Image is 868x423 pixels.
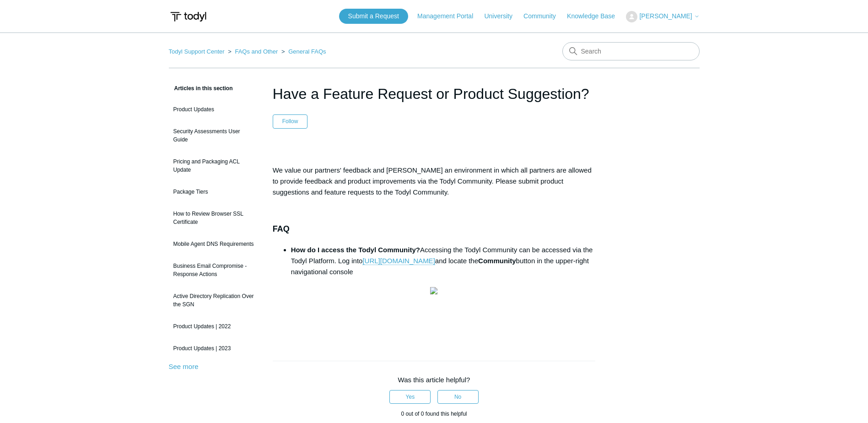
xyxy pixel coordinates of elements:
a: How to Review Browser SSL Certificate [169,205,259,231]
button: This article was not helpful [437,390,479,404]
strong: Community [478,257,516,265]
a: General FAQs [288,48,326,55]
a: Community [523,11,565,21]
a: Management Portal [417,11,482,21]
a: Product Updates | 2022 [169,318,259,335]
h1: Have a Feature Request or Product Suggestion? [273,83,596,105]
span: Was this article helpful? [398,376,470,384]
a: Knowledge Base [567,11,624,21]
p: We value our partners' feedback and [PERSON_NAME] an environment in which all partners are allowe... [273,165,596,198]
img: 38917302787731 [430,287,437,294]
a: University [484,11,521,21]
a: See more [169,363,199,370]
h3: FAQ [273,222,596,236]
button: Follow Article [273,114,308,128]
img: Todyl Support Center Help Center home page [169,8,208,25]
a: [URL][DOMAIN_NAME] [362,257,435,265]
a: Pricing and Packaging ACL Update [169,153,259,179]
a: Todyl Support Center [169,48,225,55]
button: [PERSON_NAME] [626,11,699,22]
a: Business Email Compromise - Response Actions [169,257,259,283]
input: Search [562,42,700,60]
a: FAQs and Other [235,48,278,55]
li: Todyl Support Center [169,48,226,55]
li: General FAQs [280,48,326,55]
a: Security Assessments User Guide [169,123,259,148]
button: This article was helpful [389,390,431,404]
a: Active Directory Replication Over the SGN [169,287,259,313]
a: Mobile Agent DNS Requirements [169,235,259,253]
a: Submit a Request [339,9,408,24]
span: Articles in this section [169,85,233,92]
li: FAQs and Other [226,48,280,55]
li: Accessing the Todyl Community can be accessed via the Todyl Platform. Log into and locate the but... [291,244,596,277]
span: [PERSON_NAME] [639,12,692,20]
strong: How do I access the Todyl Community? [291,246,420,254]
a: Product Updates | 2023 [169,340,259,357]
span: 0 out of 0 found this helpful [401,411,467,417]
a: Package Tiers [169,183,259,201]
a: Product Updates [169,101,259,118]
